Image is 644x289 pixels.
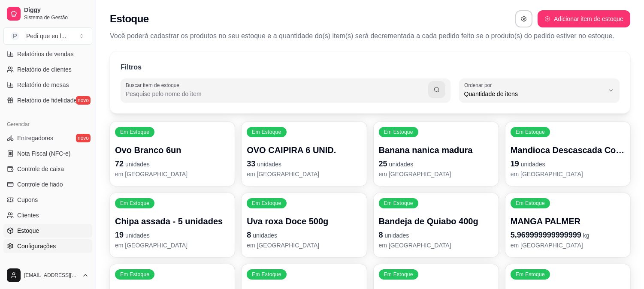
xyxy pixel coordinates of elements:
a: Controle de fiado [3,178,92,191]
p: 8 [247,229,361,241]
input: Buscar item de estoque [126,90,428,98]
a: Estoque [3,224,92,238]
button: Adicionar item de estoque [538,10,630,27]
span: P [11,32,19,40]
p: Mandioca Descascada Congelada Kg [511,144,625,156]
div: Gerenciar [3,117,92,131]
span: Estoque [17,226,39,235]
button: Em EstoqueBanana nanica madura25unidadesem [GEOGRAPHIC_DATA] [374,122,499,186]
p: Bandeja de Quiabo 400g [379,215,493,227]
p: Chipa assada - 5 unidades [115,215,230,227]
span: Quantidade de itens [464,90,604,98]
p: Em Estoque [120,129,149,135]
p: Ovo Branco 6un [115,144,230,156]
button: Ordenar porQuantidade de itens [459,78,620,102]
a: Relatório de mesas [3,78,92,92]
label: Buscar item de estoque [126,81,182,89]
button: Em EstoqueBandeja de Quiabo 400g8unidadesem [GEOGRAPHIC_DATA] [374,193,499,257]
span: unidades [253,232,277,239]
a: Cupons [3,193,92,207]
span: unidades [521,161,545,168]
p: em [GEOGRAPHIC_DATA] [511,241,625,250]
a: Controle de caixa [3,162,92,176]
a: DiggySistema de Gestão [3,3,92,24]
span: Relatório de mesas [17,81,69,89]
span: kg [583,232,590,239]
button: Em EstoqueMandioca Descascada Congelada Kg19unidadesem [GEOGRAPHIC_DATA] [505,122,630,186]
span: unidades [125,161,150,168]
span: unidades [389,161,414,168]
a: Entregadoresnovo [3,131,92,145]
p: Em Estoque [516,271,545,278]
p: em [GEOGRAPHIC_DATA] [247,170,361,178]
p: em [GEOGRAPHIC_DATA] [511,170,625,178]
p: Em Estoque [516,129,545,135]
span: Clientes [17,211,39,220]
a: Configurações [3,239,92,253]
a: Relatório de fidelidadenovo [3,93,92,107]
p: Você poderá cadastrar os produtos no seu estoque e a quantidade do(s) item(s) será decrementada a... [110,31,630,41]
p: 33 [247,158,361,170]
p: em [GEOGRAPHIC_DATA] [379,241,493,250]
p: Em Estoque [384,200,413,207]
p: em [GEOGRAPHIC_DATA] [115,241,230,250]
span: [EMAIL_ADDRESS][DOMAIN_NAME] [24,272,79,279]
span: Cupons [17,196,38,204]
span: Sistema de Gestão [24,14,89,21]
p: Em Estoque [516,200,545,207]
button: Select a team [3,27,92,45]
p: em [GEOGRAPHIC_DATA] [379,170,493,178]
p: Em Estoque [252,200,281,207]
button: Em EstoqueChipa assada - 5 unidades19unidadesem [GEOGRAPHIC_DATA] [110,193,235,257]
p: 8 [379,229,493,241]
button: Em EstoqueUva roxa Doce 500g8unidadesem [GEOGRAPHIC_DATA] [242,193,366,257]
span: Relatório de fidelidade [17,96,77,105]
button: Em EstoqueOVO CAIPIRA 6 UNID.33unidadesem [GEOGRAPHIC_DATA] [242,122,366,186]
a: Relatórios de vendas [3,47,92,61]
span: unidades [125,232,150,239]
span: unidades [257,161,281,168]
p: Em Estoque [384,271,413,278]
p: Em Estoque [120,271,149,278]
span: Entregadores [17,134,53,142]
span: Configurações [17,242,56,250]
span: Nota Fiscal (NFC-e) [17,149,70,158]
p: Em Estoque [252,129,281,135]
p: 19 [511,158,625,170]
div: Pedi que eu l ... [26,32,66,40]
label: Ordenar por [464,81,495,89]
button: Em EstoqueOvo Branco 6un72unidadesem [GEOGRAPHIC_DATA] [110,122,235,186]
span: Diggy [24,6,89,14]
span: Controle de fiado [17,180,63,189]
p: em [GEOGRAPHIC_DATA] [247,241,361,250]
p: 19 [115,229,230,241]
a: Nota Fiscal (NFC-e) [3,147,92,160]
p: OVO CAIPIRA 6 UNID. [247,144,361,156]
p: MANGA PALMER [511,215,625,227]
a: Relatório de clientes [3,63,92,76]
p: Filtros [121,62,142,72]
h2: Estoque [110,12,148,26]
p: Uva roxa Doce 500g [247,215,361,227]
span: Relatórios de vendas [17,50,74,58]
p: 72 [115,158,230,170]
p: Banana nanica madura [379,144,493,156]
button: Em EstoqueMANGA PALMER5.969999999999999kgem [GEOGRAPHIC_DATA] [505,193,630,257]
span: unidades [385,232,409,239]
span: Controle de caixa [17,165,64,173]
p: Em Estoque [120,200,149,207]
p: 25 [379,158,493,170]
p: 5.969999999999999 [511,229,625,241]
button: [EMAIL_ADDRESS][DOMAIN_NAME] [3,265,92,286]
p: Em Estoque [384,129,413,135]
p: em [GEOGRAPHIC_DATA] [115,170,230,178]
span: Relatório de clientes [17,65,72,74]
a: Clientes [3,208,92,222]
p: Em Estoque [252,271,281,278]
